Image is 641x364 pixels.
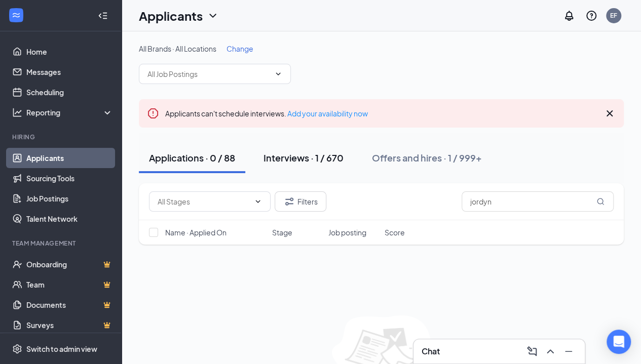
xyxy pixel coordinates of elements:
input: All Job Postings [147,68,270,79]
span: Name · Applied On [165,227,227,237]
div: Team Management [12,239,111,248]
svg: Filter [283,195,295,208]
svg: ChevronDown [254,197,262,206]
a: Talent Network [26,209,113,229]
h1: Applicants [139,7,203,24]
div: Interviews · 1 / 670 [263,151,344,164]
svg: Settings [12,344,22,354]
svg: ChevronDown [207,10,219,22]
a: Job Postings [26,188,113,209]
span: Applicants can't schedule interviews. [165,109,368,118]
span: Job posting [328,227,366,237]
a: OnboardingCrown [26,254,113,274]
div: Offers and hires · 1 / 999+ [372,151,482,164]
svg: Analysis [12,107,22,117]
div: Applications · 0 / 88 [149,151,235,164]
svg: WorkstreamLogo [11,10,21,20]
svg: MagnifyingGlass [596,197,605,206]
span: All Brands · All Locations [139,44,216,53]
svg: ChevronDown [274,70,282,78]
svg: ChevronUp [544,345,556,357]
div: Switch to admin view [26,344,97,354]
svg: Notifications [563,10,575,22]
svg: Error [147,107,159,119]
span: Stage [272,227,292,237]
a: Sourcing Tools [26,168,113,188]
a: Add your availability now [287,109,368,118]
svg: Minimize [562,345,575,357]
a: Scheduling [26,82,113,102]
div: Hiring [12,133,111,141]
span: Change [227,44,253,53]
input: All Stages [158,196,250,207]
a: Messages [26,62,113,82]
a: Applicants [26,148,113,168]
input: Search in applications [462,191,614,212]
svg: Cross [604,107,616,119]
span: Score [385,227,405,237]
svg: Collapse [98,11,108,21]
a: Home [26,42,113,62]
button: ChevronUp [542,343,558,359]
div: Open Intercom Messenger [607,330,631,354]
a: SurveysCrown [26,315,113,335]
a: TeamCrown [26,274,113,295]
h3: Chat [422,346,440,357]
svg: QuestionInfo [585,10,597,22]
div: EF [610,11,617,20]
button: Filter Filters [275,191,326,212]
a: DocumentsCrown [26,295,113,315]
div: Reporting [26,107,114,117]
button: Minimize [560,343,577,359]
button: ComposeMessage [524,343,540,359]
svg: ComposeMessage [526,345,538,357]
